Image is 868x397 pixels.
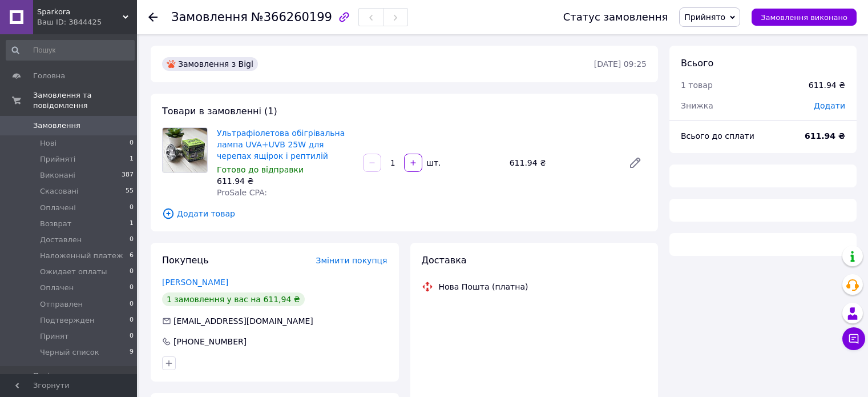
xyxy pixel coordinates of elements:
[624,151,647,174] a: Редагувати
[40,170,75,181] span: Виконані
[122,170,134,181] span: 387
[422,255,467,266] span: Доставка
[173,316,313,326] span: [EMAIL_ADDRESS][DOMAIN_NAME]
[130,219,134,229] span: 1
[130,251,134,261] span: 6
[130,347,134,358] span: 9
[162,292,305,306] div: 1 замовлення у вас на 611,94 ₴
[217,175,354,187] div: 611.94 ₴
[40,154,75,165] span: Прийняті
[681,58,713,69] span: Всього
[162,106,277,117] span: Товари в замовленні (1)
[130,203,134,213] span: 0
[681,131,754,141] span: Всього до сплати
[594,59,647,69] time: [DATE] 09:25
[163,128,207,173] img: Ультрафіолетова обігрівальна лампа UVA+UVB 25W для черепах ящірок і рептилій
[37,7,123,17] span: Sparkora
[162,57,258,71] div: Замовлення з Bigl
[171,10,248,24] span: Замовлення
[761,13,847,22] span: Замовлення виконано
[130,154,134,165] span: 1
[805,131,845,141] b: 611.94 ₴
[172,336,248,347] div: [PHONE_NUMBER]
[40,251,123,261] span: Наложенный платеж
[126,186,134,197] span: 55
[842,327,865,350] button: Чат з покупцем
[40,203,76,213] span: Оплачені
[40,315,94,326] span: Подтвержден
[162,207,647,220] span: Додати товар
[37,17,137,27] div: Ваш ID: 3844425
[505,155,619,171] div: 611.94 ₴
[251,10,332,24] span: №366260199
[752,9,857,26] button: Замовлення виконано
[130,299,134,310] span: 0
[130,138,134,149] span: 0
[40,138,56,149] span: Нові
[814,101,845,110] span: Додати
[40,347,99,358] span: Черный список
[684,13,725,22] span: Прийнято
[148,11,158,23] div: Повернутися назад
[130,235,134,245] span: 0
[40,235,82,245] span: Доставлен
[33,371,88,381] span: Повідомлення
[162,278,228,287] a: [PERSON_NAME]
[130,331,134,342] span: 0
[162,255,209,266] span: Покупець
[809,79,845,91] div: 611.94 ₴
[33,71,65,81] span: Головна
[423,157,442,169] div: шт.
[130,283,134,293] span: 0
[130,267,134,277] span: 0
[681,81,713,90] span: 1 товар
[436,281,531,292] div: Нова Пошта (платна)
[40,283,74,293] span: Оплачен
[40,331,68,342] span: Принят
[6,40,135,61] input: Пошук
[217,165,304,174] span: Готово до відправки
[563,11,668,23] div: Статус замовлення
[40,219,71,229] span: Возврат
[316,256,387,265] span: Змінити покупця
[40,299,83,310] span: Отправлен
[40,186,79,197] span: Скасовані
[33,121,80,131] span: Замовлення
[40,267,107,277] span: Ожидает оплаты
[33,90,137,111] span: Замовлення та повідомлення
[217,188,267,197] span: ProSale CPA:
[130,315,134,326] span: 0
[681,101,713,110] span: Знижка
[217,129,345,161] a: Ультрафіолетова обігрівальна лампа UVA+UVB 25W для черепах ящірок і рептилій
